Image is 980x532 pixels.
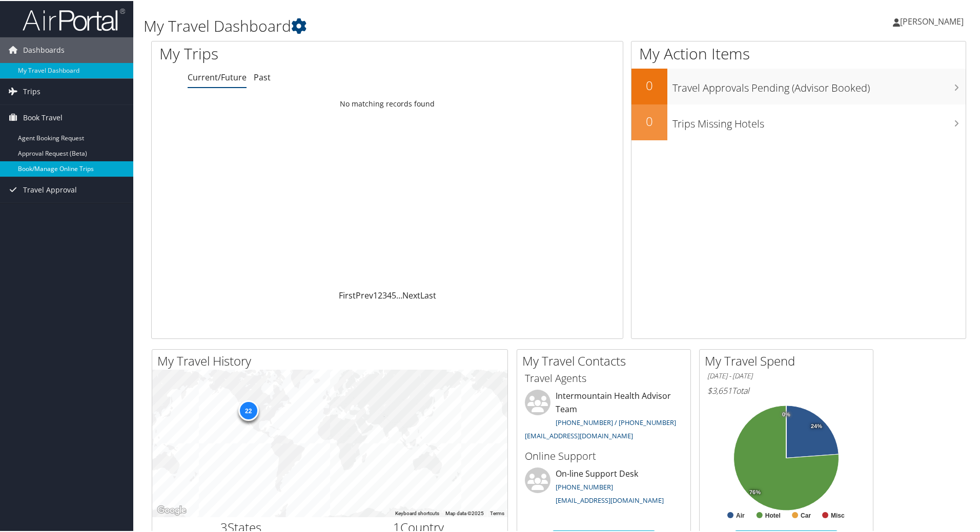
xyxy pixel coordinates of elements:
h1: My Action Items [631,42,966,63]
h2: 0 [631,112,667,129]
span: … [396,289,402,300]
text: Misc [831,511,845,518]
h2: My Travel History [157,351,507,369]
h6: Total [707,384,865,395]
a: 3 [382,289,387,300]
a: Terms (opens in new tab) [490,509,504,515]
tspan: 0% [782,411,790,417]
h1: My Travel Dashboard [144,14,697,36]
h3: Online Support [525,448,683,462]
span: Trips [23,78,40,103]
tspan: 24% [811,422,822,429]
a: [PHONE_NUMBER] / [PHONE_NUMBER] [556,417,676,426]
a: Current/Future [188,71,247,82]
a: Open this area in Google Maps (opens a new window) [155,503,189,516]
a: 1 [373,289,378,300]
tspan: 76% [749,488,761,495]
div: 22 [238,399,258,420]
img: airportal-logo.png [23,7,125,31]
h3: Trips Missing Hotels [672,111,966,130]
a: First [339,289,356,300]
li: Intermountain Health Advisor Team [520,389,688,443]
a: 4 [387,289,392,300]
text: Air [736,511,745,518]
span: Book Travel [23,104,63,130]
a: Next [402,289,420,300]
span: Map data ©2025 [445,509,484,515]
h2: My Travel Contacts [522,351,690,369]
a: [PERSON_NAME] [893,5,974,36]
text: Car [801,511,811,518]
text: Hotel [765,511,781,518]
a: [EMAIL_ADDRESS][DOMAIN_NAME] [556,495,664,504]
h3: Travel Agents [525,370,683,385]
span: [PERSON_NAME] [900,15,964,26]
li: On-line Support Desk [520,466,688,508]
a: Prev [356,289,373,300]
h1: My Trips [159,42,419,63]
button: Keyboard shortcuts [395,509,439,516]
a: [EMAIL_ADDRESS][DOMAIN_NAME] [525,430,633,439]
img: Google [155,503,189,516]
h6: [DATE] - [DATE] [707,370,865,380]
span: $3,651 [707,384,732,395]
td: No matching records found [152,94,623,112]
a: Last [420,289,436,300]
a: [PHONE_NUMBER] [556,481,613,491]
a: Past [254,71,271,82]
span: Dashboards [23,36,65,62]
span: Travel Approval [23,176,77,202]
h2: My Travel Spend [705,351,873,369]
h2: 0 [631,76,667,93]
a: 5 [392,289,396,300]
a: 0Travel Approvals Pending (Advisor Booked) [631,68,966,103]
h3: Travel Approvals Pending (Advisor Booked) [672,75,966,94]
a: 0Trips Missing Hotels [631,103,966,139]
a: 2 [378,289,382,300]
